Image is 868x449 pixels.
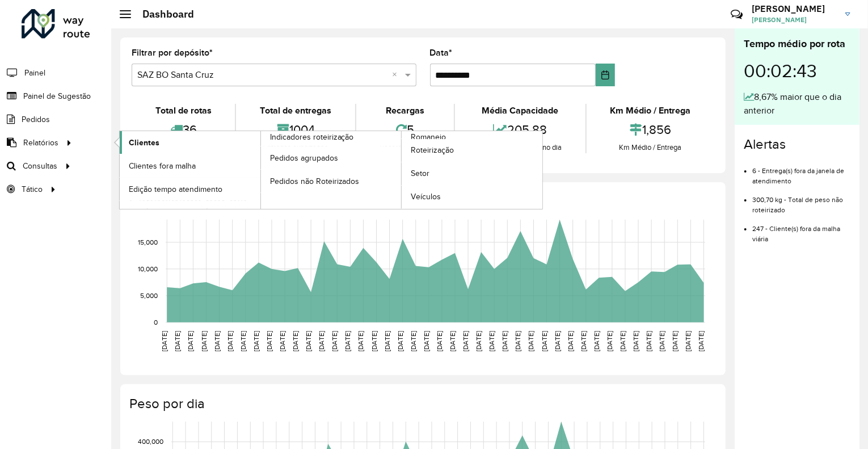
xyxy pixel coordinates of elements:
[744,90,850,118] div: 8,67% maior que o dia anterior
[344,331,351,351] text: [DATE]
[744,136,850,153] h4: Alertas
[430,46,453,60] label: Data
[593,331,600,351] text: [DATE]
[22,114,50,125] span: Pedidos
[174,331,181,351] text: [DATE]
[458,118,582,142] div: 205,88
[226,331,234,351] text: [DATE]
[411,167,429,179] span: Setor
[213,331,221,351] text: [DATE]
[501,331,508,351] text: [DATE]
[261,146,402,169] a: Pedidos agrupados
[140,292,158,299] text: 5,000
[632,331,639,351] text: [DATE]
[138,438,163,446] text: 400,000
[589,142,711,153] div: Km Médio / Entrega
[458,104,582,118] div: Média Capacidade
[436,331,443,351] text: [DATE]
[744,52,850,90] div: 00:02:43
[318,331,325,351] text: [DATE]
[359,118,451,142] div: 5
[402,186,542,208] a: Veículos
[200,331,208,351] text: [DATE]
[129,160,196,172] span: Clientes fora malha
[411,144,454,156] span: Roteirização
[359,104,451,118] div: Recargas
[752,3,837,14] h3: [PERSON_NAME]
[645,331,652,351] text: [DATE]
[266,331,273,351] text: [DATE]
[120,154,260,177] a: Clientes fora malha
[515,331,522,351] text: [DATE]
[120,131,402,209] a: Indicadores roteirização
[541,331,548,351] text: [DATE]
[393,68,402,82] span: Clear all
[410,331,417,351] text: [DATE]
[752,215,850,244] li: 247 - Cliente(s) fora da malha viária
[24,67,45,79] span: Painel
[129,396,714,412] h4: Peso por dia
[154,318,158,326] text: 0
[120,131,260,154] a: Clientes
[292,331,299,351] text: [DATE]
[23,160,57,172] span: Consultas
[384,331,391,351] text: [DATE]
[270,175,360,187] span: Pedidos não Roteirizados
[120,178,260,200] a: Edição tempo atendimento
[423,331,430,351] text: [DATE]
[129,137,159,149] span: Clientes
[411,131,446,143] span: Romaneio
[589,118,711,142] div: 1,856
[475,331,482,351] text: [DATE]
[752,186,850,215] li: 300,70 kg - Total de peso não roteirizado
[752,15,837,25] span: [PERSON_NAME]
[752,157,850,186] li: 6 - Entrega(s) fora da janela de atendimento
[131,8,194,20] h2: Dashboard
[161,331,168,351] text: [DATE]
[252,331,260,351] text: [DATE]
[132,46,213,60] label: Filtrar por depósito
[261,170,402,192] a: Pedidos não Roteirizados
[129,183,222,195] span: Edição tempo atendimento
[270,152,338,164] span: Pedidos agrupados
[22,183,43,195] span: Tático
[370,331,378,351] text: [DATE]
[462,331,469,351] text: [DATE]
[744,36,850,52] div: Tempo médio por rota
[596,64,615,86] button: Choose Date
[331,331,338,351] text: [DATE]
[488,331,495,351] text: [DATE]
[685,331,692,351] text: [DATE]
[554,331,561,351] text: [DATE]
[402,139,542,162] a: Roteirização
[411,191,441,203] span: Veículos
[239,118,352,142] div: 1004
[138,265,158,272] text: 10,000
[698,331,705,351] text: [DATE]
[23,90,91,102] span: Painel de Sugestão
[580,331,587,351] text: [DATE]
[397,331,404,351] text: [DATE]
[606,331,613,351] text: [DATE]
[134,104,232,118] div: Total de rotas
[23,137,58,149] span: Relatórios
[528,331,535,351] text: [DATE]
[672,331,679,351] text: [DATE]
[619,331,626,351] text: [DATE]
[589,104,711,118] div: Km Médio / Entrega
[239,331,247,351] text: [DATE]
[270,131,354,143] span: Indicadores roteirização
[187,331,194,351] text: [DATE]
[134,118,232,142] div: 36
[305,331,312,351] text: [DATE]
[658,331,665,351] text: [DATE]
[261,131,543,209] a: Romaneio
[357,331,365,351] text: [DATE]
[239,104,352,118] div: Total de entregas
[449,331,456,351] text: [DATE]
[279,331,286,351] text: [DATE]
[567,331,574,351] text: [DATE]
[402,162,542,185] a: Setor
[138,238,158,246] text: 15,000
[724,2,749,27] a: Contato Rápido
